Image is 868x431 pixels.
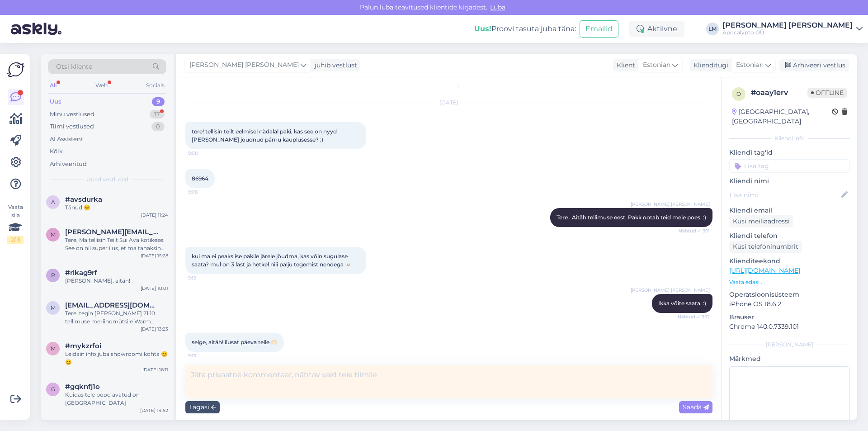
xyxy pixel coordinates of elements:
span: r [51,272,55,279]
span: Offline [807,88,847,98]
div: Aktiivne [629,21,684,37]
div: # oaay1erv [751,87,807,98]
span: g [51,386,55,393]
div: [DATE] 16:11 [142,366,168,373]
div: Tagasi [185,401,220,413]
a: [URL][DOMAIN_NAME] [729,266,800,275]
span: Nähtud ✓ 9:12 [676,313,710,320]
div: Arhiveeritud [50,160,87,169]
div: [DATE] 13:23 [141,326,168,332]
span: selge, aitäh! ilusat päeva teile 🫶🏻 [192,339,278,346]
div: 17 [150,110,165,119]
span: Saada [683,403,709,411]
div: 2 / 3 [7,236,24,244]
span: m [51,345,56,352]
span: Otsi kliente [56,62,92,71]
span: Tere . Aitäh tellimuse eest. Pakk ootab teid meie poes. :) [557,214,706,221]
div: Kõik [50,147,63,156]
span: [PERSON_NAME] [PERSON_NAME] [631,201,710,208]
div: Apocalypto OÜ [722,29,853,36]
span: #rlkag9rf [65,269,97,277]
div: Web [94,80,109,91]
p: iPhone OS 18.6.2 [729,299,850,309]
span: Estonian [643,60,670,70]
div: LM [706,23,719,35]
div: Küsi meiliaadressi [729,215,793,227]
span: marikatapasia@gmail.com [65,301,159,309]
div: [DATE] 10:01 [141,285,168,292]
div: [DATE] 11:24 [141,212,168,218]
div: [DATE] 15:28 [141,252,168,259]
div: Arhiveeri vestlus [779,59,849,71]
div: Proovi tasuta juba täna: [474,24,576,34]
p: Kliendi nimi [729,176,850,186]
p: Chrome 140.0.7339.101 [729,322,850,332]
span: [PERSON_NAME] [PERSON_NAME] [189,60,299,70]
div: 0 [151,122,165,131]
span: Nähtud ✓ 9:11 [676,227,710,234]
div: [DATE] 14:52 [140,407,168,414]
p: Märkmed [729,354,850,364]
button: Emailid [580,20,618,38]
input: Lisa tag [729,159,850,173]
span: tere! tellisin teilt eelmisel nàdalal paki, kas see on nyyd [PERSON_NAME] joudnud párnu kaupluses... [192,128,338,143]
span: margit.valdmann@gmail.com [65,228,159,236]
div: juhib vestlust [311,61,357,70]
p: Operatsioonisüsteem [729,290,850,299]
b: Uus! [474,24,491,33]
p: Klienditeekond [729,256,850,266]
div: [PERSON_NAME], aitäh! [65,277,168,285]
span: o [736,90,741,97]
p: Kliendi tag'id [729,148,850,157]
span: kui ma ei peaks ise pakile järele jõudma, kas võin sugulase saata? mul on 3 last ja hetkel niii p... [192,253,352,268]
div: [DATE] [185,99,712,107]
span: Estonian [736,60,764,70]
p: Brauser [729,313,850,322]
div: Leidain info juba showroomi kohta 😊😊 [65,350,168,366]
span: Uued vestlused [86,175,128,184]
div: All [48,80,58,91]
span: [PERSON_NAME] [PERSON_NAME] [631,287,710,294]
p: Vaata edasi ... [729,278,850,286]
div: Uus [50,97,61,106]
span: Luba [487,3,508,11]
a: [PERSON_NAME] [PERSON_NAME]Apocalypto OÜ [722,22,863,36]
img: Askly Logo [7,61,24,78]
input: Lisa nimi [730,190,840,200]
div: [PERSON_NAME] [729,341,850,349]
div: Vaata siia [7,203,24,244]
div: Tänud ☺️ [65,204,168,212]
span: m [51,231,56,238]
span: 9:13 [188,352,222,359]
div: [GEOGRAPHIC_DATA], [GEOGRAPHIC_DATA] [732,107,832,126]
span: #mykzrfoi [65,342,101,350]
span: 9:12 [188,275,222,281]
div: 9 [152,97,165,106]
div: Klient [613,61,635,70]
span: 9:08 [188,189,222,195]
span: #avsdurka [65,195,102,204]
p: Kliendi email [729,206,850,215]
span: 86964 [192,175,208,182]
div: Socials [144,80,166,91]
span: a [51,199,55,205]
div: Tiimi vestlused [50,122,94,131]
div: Tere, Ma tellisin Teilt Sui Ava kotikese. See on nii super ilus, et ma tahaksin tellida ühe veel,... [65,236,168,252]
p: Kliendi telefon [729,231,850,241]
div: Kliendi info [729,134,850,142]
span: #gqknfj1o [65,383,100,391]
span: Ikka võite saata. :) [658,300,706,307]
div: Küsi telefoninumbrit [729,241,802,253]
span: 9:08 [188,150,222,156]
div: Minu vestlused [50,110,94,119]
div: [PERSON_NAME] [PERSON_NAME] [722,22,853,29]
div: Kuidas teie pood avatud on [GEOGRAPHIC_DATA] [65,391,168,407]
div: AI Assistent [50,135,83,144]
div: Tere, tegin [PERSON_NAME] 21.10 tellimuse meriinomütsile Warm Taupe, kas saaksin selle ümber vahe... [65,309,168,326]
div: Klienditugi [690,61,728,70]
span: m [51,304,56,311]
